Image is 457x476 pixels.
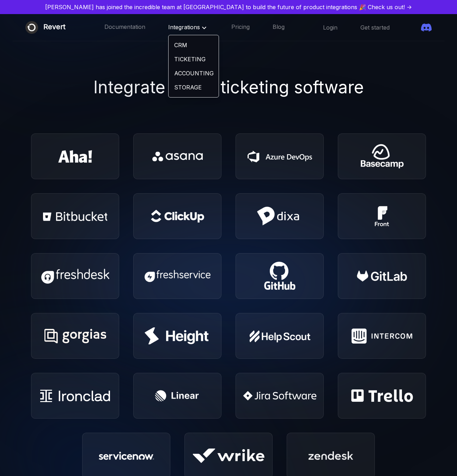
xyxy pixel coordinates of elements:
[43,212,107,221] img: Bitbucket Icon
[351,388,413,403] img: Trello Icon
[151,210,204,223] img: Clickup Icon
[43,21,66,34] div: Revert
[169,52,219,66] a: TICKETING
[354,144,409,169] img: Basecamp Icon
[360,24,390,31] a: Get started
[248,151,312,162] img: Azure Devops Icon
[273,23,285,32] a: Blog
[254,207,306,226] img: Dixa Icon
[136,327,219,344] img: Height Icon
[152,152,203,161] img: Asana Icon
[193,449,264,463] img: Wrike Icon
[3,3,454,11] a: [PERSON_NAME] has joined the incredible team at [GEOGRAPHIC_DATA] to build the future of product ...
[99,452,154,460] img: ServiceNow Icon
[248,324,312,348] img: HelpScout Icon
[143,263,212,289] img: FreshService Icon
[346,264,418,288] img: Gitlab Icon
[169,80,219,94] a: STORAGE
[154,388,200,403] img: Linear Icon
[169,66,219,80] a: ACCOUNTING
[263,260,297,292] img: Github Issues Icon
[309,451,353,460] img: Zendesk Support
[169,38,219,52] a: CRM
[104,23,145,32] a: Documentation
[352,328,412,344] img: Intercom Icon
[40,390,110,402] img: Ironclad Icon
[168,24,208,31] span: Integrations
[44,329,106,343] img: Gorgias Icon
[25,21,38,34] img: Revert logo
[231,23,250,32] a: Pricing
[323,24,337,31] a: Login
[243,391,317,400] img: Jira Icon
[41,268,110,284] img: Freshdesk Icon
[366,200,398,232] img: Front Icon
[53,144,97,169] img: Aha Icon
